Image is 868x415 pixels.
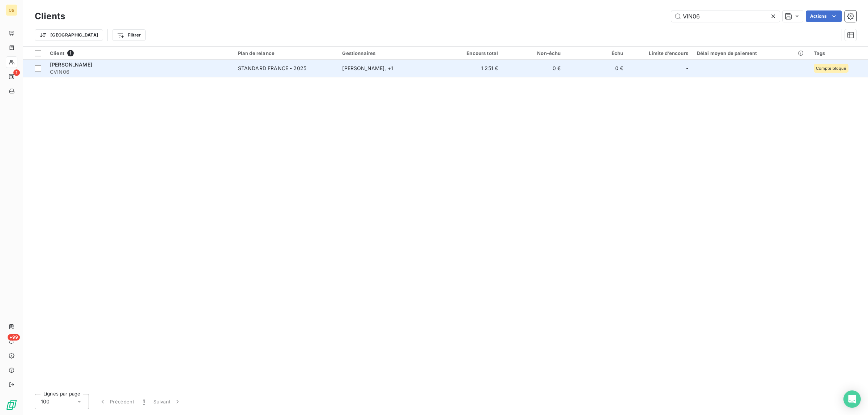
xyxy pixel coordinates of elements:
[507,50,561,56] div: Non-échu
[342,65,435,72] div: [PERSON_NAME] , + 1
[95,394,139,409] button: Précédent
[238,65,306,72] div: STANDARD FRANCE - 2025
[149,394,186,409] button: Suivant
[444,50,498,56] div: Encours total
[843,390,861,408] div: Open Intercom Messenger
[8,334,20,341] span: +99
[50,50,64,56] span: Client
[6,399,17,411] img: Logo LeanPay
[565,60,627,77] td: 0 €
[50,61,92,68] span: [PERSON_NAME]
[50,68,229,76] span: CVIN06
[671,10,780,22] input: Rechercher
[440,60,502,77] td: 1 251 €
[814,50,864,56] div: Tags
[816,66,846,70] span: Compte bloqué
[806,10,842,22] button: Actions
[35,10,65,23] h3: Clients
[13,69,20,76] span: 1
[35,29,103,41] button: [GEOGRAPHIC_DATA]
[143,398,145,405] span: 1
[6,4,17,16] div: C&
[67,50,74,56] span: 1
[632,50,688,56] div: Limite d’encours
[112,29,145,41] button: Filtrer
[569,50,623,56] div: Échu
[502,60,565,77] td: 0 €
[697,50,805,56] div: Délai moyen de paiement
[41,398,50,405] span: 100
[686,65,688,72] span: -
[342,50,435,56] div: Gestionnaires
[139,394,149,409] button: 1
[238,50,334,56] div: Plan de relance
